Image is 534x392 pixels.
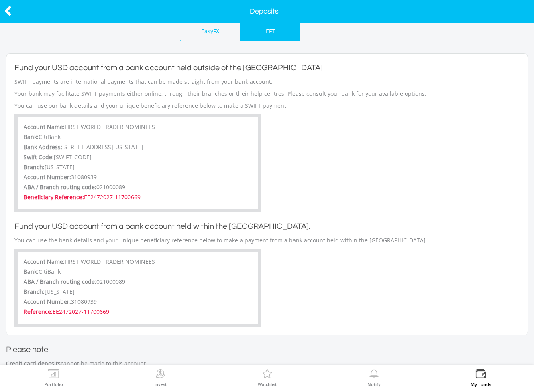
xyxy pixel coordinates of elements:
[39,268,61,275] span: CitiBank
[24,193,84,201] label: Beneficiary Reference:
[6,344,528,356] h2: Please note:
[24,268,39,276] label: Bank:
[258,369,277,386] a: Watchlist
[24,183,96,191] label: ABA / Branch routing code:
[44,382,63,386] label: Portfolio
[53,308,109,315] span: EE2472027-11700669
[24,133,39,141] label: Bank:
[24,123,65,131] label: Account Name:
[258,382,277,386] label: Watchlist
[24,173,71,181] label: Account Number:
[84,193,141,201] span: EE2472027-11700669
[266,27,275,35] p: EFT
[14,220,520,232] h2: Fund your USD account from a bank account held within the [GEOGRAPHIC_DATA].
[71,173,97,181] span: 31080939
[154,369,167,380] img: Invest Now
[471,382,491,386] label: My Funds
[45,163,75,171] span: [US_STATE]
[14,102,520,110] p: You can use our bank details and your unique beneficiary reference below to make a SWIFT payment.
[24,298,71,306] label: Account Number:
[54,153,92,161] span: [SWIFT_CODE]
[24,258,65,266] label: Account Name:
[261,369,273,380] img: Watchlist
[96,183,125,191] span: 021000089
[24,278,96,286] label: ABA / Branch routing code:
[154,369,167,386] a: Invest
[475,369,487,380] img: View Funds
[24,143,62,151] label: Bank Address:
[368,369,380,380] img: View Notifications
[14,62,520,74] h2: Fund your USD account from a bank account held outside of the [GEOGRAPHIC_DATA]
[96,278,125,285] span: 021000089
[471,369,491,386] a: My Funds
[24,308,53,316] label: Reference:
[201,27,219,35] p: EasyFX
[24,153,54,161] label: Swift Code:
[367,382,381,386] label: Notify
[14,90,520,98] p: Your bank may facilitate SWIFT payments either online, through their branches or their help centr...
[39,133,61,141] span: CitiBank
[14,78,520,86] p: SWIFT payments are international payments that can be made straight from your bank account.
[24,163,45,171] label: Branch:
[65,258,155,265] span: FIRST WORLD TRADER NOMINEES
[367,369,381,386] a: Notify
[45,288,75,295] span: [US_STATE]
[44,369,63,386] a: Portfolio
[47,369,60,380] img: View Portfolio
[24,288,45,296] label: Branch:
[6,360,528,368] p: cannot be made to this account.
[65,123,155,131] span: FIRST WORLD TRADER NOMINEES
[62,143,143,151] span: [STREET_ADDRESS][US_STATE]
[6,360,61,367] strong: Credit card deposits
[154,382,167,386] label: Invest
[71,298,97,305] span: 31080939
[14,236,520,244] p: You can use the bank details and your unique beneficiary reference below to make a payment from a...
